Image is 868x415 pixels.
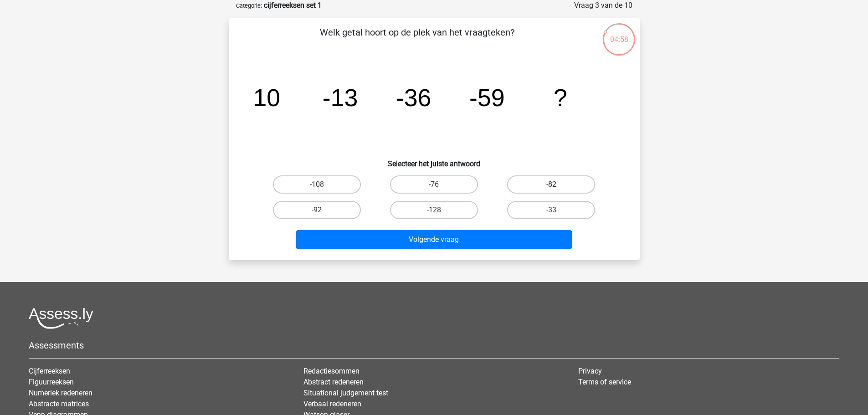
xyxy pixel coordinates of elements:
[322,84,358,111] tspan: -13
[578,367,602,375] a: Privacy
[303,378,364,386] a: Abstract redeneren
[390,175,478,194] label: -76
[395,84,431,111] tspan: -36
[296,230,572,249] button: Volgende vraag
[29,367,70,375] a: Cijferreeksen
[578,378,631,386] a: Terms of service
[390,201,478,219] label: -128
[253,84,280,111] tspan: 10
[469,84,505,111] tspan: -59
[264,1,322,10] strong: cijferreeksen set 1
[273,175,361,194] label: -108
[29,389,92,397] a: Numeriek redeneren
[29,340,839,351] h5: Assessments
[554,84,567,111] tspan: ?
[29,400,89,408] a: Abstracte matrices
[303,389,388,397] a: Situational judgement test
[273,201,361,219] label: -92
[303,400,361,408] a: Verbaal redeneren
[507,175,595,194] label: -82
[303,367,360,375] a: Redactiesommen
[243,26,591,53] p: Welk getal hoort op de plek van het vraagteken?
[29,307,93,329] img: Assessly logo
[29,378,74,386] a: Figuurreeksen
[602,22,636,45] div: 04:58
[507,201,595,219] label: -33
[243,152,625,168] h6: Selecteer het juiste antwoord
[236,2,262,9] small: Categorie:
